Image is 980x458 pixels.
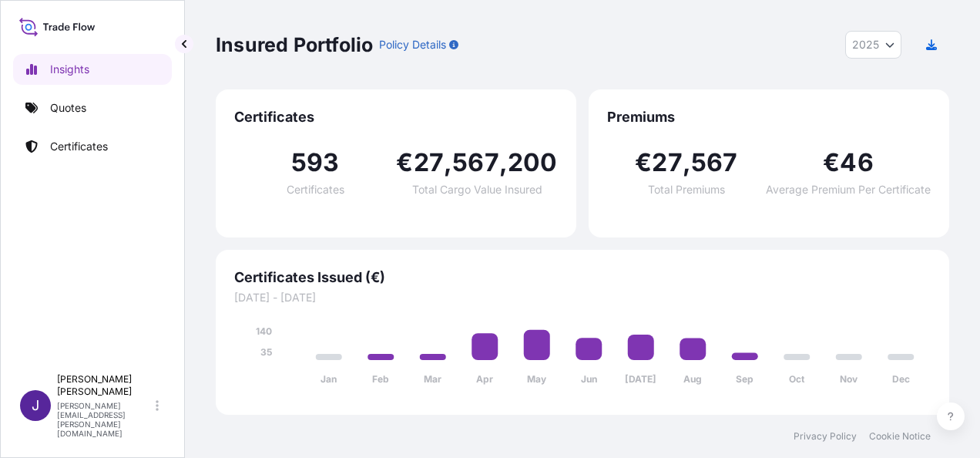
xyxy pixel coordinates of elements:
[412,184,542,195] span: Total Cargo Value Insured
[50,62,89,77] p: Insights
[291,150,340,175] span: 593
[13,54,172,85] a: Insights
[57,373,153,398] p: [PERSON_NAME] [PERSON_NAME]
[625,373,656,385] tspan: [DATE]
[652,150,682,175] span: 27
[892,373,910,385] tspan: Dec
[444,150,452,175] span: ,
[683,150,691,175] span: ,
[234,108,558,126] span: Certificates
[607,108,931,126] span: Premiums
[13,131,172,162] a: Certificates
[321,373,337,385] tspan: Jan
[372,373,389,385] tspan: Feb
[50,100,86,116] p: Quotes
[852,37,879,52] span: 2025
[683,373,702,385] tspan: Aug
[414,150,444,175] span: 27
[581,373,597,385] tspan: Jun
[648,184,725,195] span: Total Premiums
[789,373,805,385] tspan: Oct
[869,430,931,443] a: Cookie Notice
[13,93,172,123] a: Quotes
[766,184,931,195] span: Average Premium Per Certificate
[396,150,413,175] span: €
[823,150,840,175] span: €
[691,150,738,175] span: 567
[635,150,652,175] span: €
[424,373,441,385] tspan: Mar
[452,150,499,175] span: 567
[527,373,547,385] tspan: May
[499,150,508,175] span: ,
[794,430,857,443] a: Privacy Policy
[476,373,493,385] tspan: Apr
[234,268,931,287] span: Certificates Issued (€)
[57,401,153,438] p: [PERSON_NAME][EMAIL_ADDRESS][PERSON_NAME][DOMAIN_NAME]
[736,373,753,385] tspan: Sep
[50,139,108,154] p: Certificates
[260,346,272,358] tspan: 35
[234,290,931,305] span: [DATE] - [DATE]
[32,398,39,413] span: J
[508,150,558,175] span: 200
[845,31,901,59] button: Year Selector
[256,325,272,337] tspan: 140
[216,32,373,57] p: Insured Portfolio
[840,373,858,385] tspan: Nov
[379,37,446,52] p: Policy Details
[840,150,873,175] span: 46
[287,184,344,195] span: Certificates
